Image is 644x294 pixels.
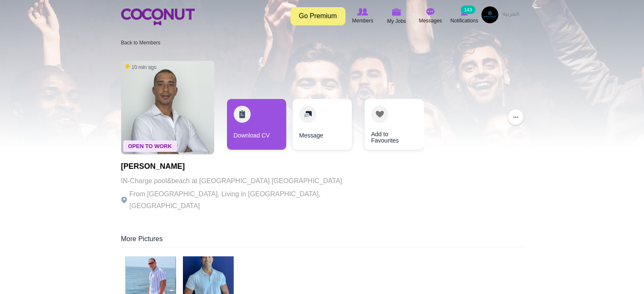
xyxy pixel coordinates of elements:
[461,8,468,16] img: Notifications
[121,8,195,25] img: Home
[346,6,380,26] a: Browse Members Members
[380,6,414,26] a: My Jobs My Jobs
[365,99,424,150] a: Add to Favourites
[358,99,417,154] div: 3 / 3
[357,8,368,16] img: Browse Members
[227,99,286,154] div: 1 / 3
[121,234,523,248] div: More Pictures
[121,40,160,46] a: Back to Members
[125,63,156,71] span: 10 min ago
[352,16,373,25] span: Members
[121,175,354,187] p: IN-Charge pool&beach at [GEOGRAPHIC_DATA] [GEOGRAPHIC_DATA]
[293,99,352,150] a: Message
[387,17,406,25] span: My Jobs
[448,6,481,26] a: Notifications Notifications 143
[414,6,448,26] a: Messages Messages
[293,99,352,154] div: 2 / 3
[392,8,401,16] img: My Jobs
[508,110,523,125] button: ...
[121,188,354,212] p: From [GEOGRAPHIC_DATA], Living in [GEOGRAPHIC_DATA], [GEOGRAPHIC_DATA]
[419,16,442,25] span: Messages
[121,162,354,171] h1: [PERSON_NAME]
[451,16,478,25] span: Notifications
[290,7,345,25] a: Go Premium
[426,8,435,16] img: Messages
[461,5,475,14] small: 143
[227,99,286,150] a: Download CV
[498,6,523,23] a: العربية
[123,140,177,152] span: Open To Work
